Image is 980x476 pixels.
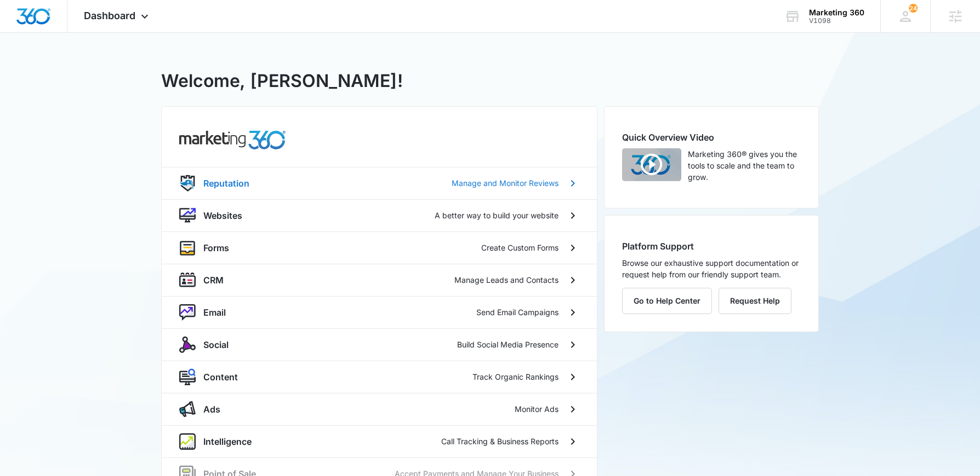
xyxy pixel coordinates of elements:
[84,10,135,21] span: Dashboard
[472,371,559,382] p: Track Organic Rankings
[162,231,597,264] a: formsFormsCreate Custom Forms
[909,4,918,13] span: 24
[203,274,224,287] p: CRM
[162,167,597,199] a: reputationReputationManage and Monitor Reviews
[719,288,791,314] button: Request Help
[622,148,681,181] img: Quick Overview Video
[481,242,559,253] p: Create Custom Forms
[203,241,229,254] p: Forms
[203,435,252,448] p: Intelligence
[203,403,220,416] p: Ads
[203,209,242,222] p: Websites
[162,328,597,361] a: socialSocialBuild Social Media Presence
[809,17,864,25] div: account id
[179,175,196,191] img: reputation
[203,370,238,384] p: Content
[622,257,801,280] p: Browse our exhaustive support documentation or request help from our friendly support team.
[162,264,597,296] a: crmCRMManage Leads and Contacts
[452,177,559,189] p: Manage and Monitor Reviews
[203,306,226,319] p: Email
[179,433,196,450] img: intelligence
[179,336,196,353] img: social
[179,240,196,256] img: forms
[688,148,801,183] p: Marketing 360® gives you the tools to scale and the team to grow.
[719,296,791,305] a: Request Help
[179,131,286,149] img: common.products.marketing.title
[179,207,196,224] img: website
[909,4,918,13] div: notifications count
[457,339,559,350] p: Build Social Media Presence
[162,393,597,425] a: adsAdsMonitor Ads
[441,436,559,447] p: Call Tracking & Business Reports
[162,425,597,457] a: intelligenceIntelligenceCall Tracking & Business Reports
[162,361,597,393] a: contentContentTrack Organic Rankings
[203,338,229,351] p: Social
[162,199,597,231] a: websiteWebsitesA better way to build your website
[203,177,249,190] p: Reputation
[515,403,559,415] p: Monitor Ads
[179,304,196,321] img: nurture
[622,296,719,305] a: Go to Help Center
[179,272,196,288] img: crm
[809,8,864,17] div: account name
[476,306,559,318] p: Send Email Campaigns
[161,68,403,94] h1: Welcome, [PERSON_NAME]!
[435,210,559,221] p: A better way to build your website
[622,240,801,253] h2: Platform Support
[622,288,712,314] button: Go to Help Center
[622,131,801,144] h2: Quick Overview Video
[179,369,196,385] img: content
[454,274,559,286] p: Manage Leads and Contacts
[179,401,196,417] img: ads
[162,296,597,328] a: nurtureEmailSend Email Campaigns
